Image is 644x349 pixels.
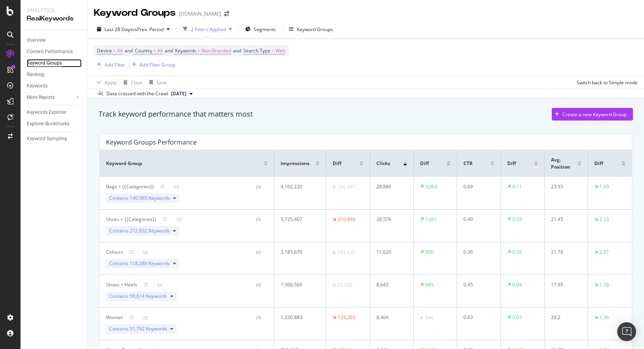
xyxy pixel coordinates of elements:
[376,183,404,190] div: 28,886
[27,108,82,117] a: Keywords Explorer
[146,76,167,89] button: Save
[376,249,404,256] div: 11,620
[156,79,167,86] div: Save
[337,184,355,191] div: 145,491
[552,108,633,121] button: Create a new Keyword Group
[512,281,522,288] div: 0.04
[27,120,69,128] div: Explorer Bookmarks
[27,93,55,102] div: More Reports
[94,6,176,20] div: Keyword Groups
[106,249,123,256] div: Colours
[425,249,434,256] div: 950
[109,260,170,267] span: Contains
[27,71,44,79] div: Ranking
[130,325,167,332] span: 51,792 Keywords
[27,6,81,14] div: Analytics
[131,79,143,86] div: Clear
[551,249,579,256] div: 21.76
[27,93,74,102] a: More Reports
[104,79,117,86] div: Apply
[27,71,82,79] a: Ranking
[94,60,125,69] button: Add Filter
[27,82,48,90] div: Keywords
[463,281,491,288] div: 0.45
[27,36,82,45] a: Overview
[27,108,66,117] div: Keywords Explorer
[157,45,163,56] span: All
[376,314,404,321] div: 8,404
[599,216,609,223] div: 2.23
[599,183,609,190] div: 1.43
[281,249,316,256] div: 3,185,670
[551,216,579,223] div: 21.45
[94,23,173,35] button: Last 28 DaysvsPrev. Period
[376,216,404,223] div: 28,576
[191,26,226,33] div: 2 Filters Applied
[135,47,152,54] span: Country
[551,314,579,321] div: 29.2
[463,314,491,321] div: 0.63
[577,79,638,86] div: Switch back to Simple mode
[281,216,316,223] div: 5,725,407
[243,47,270,54] span: Search Type
[27,82,82,90] a: Keywords
[117,45,123,56] span: All
[551,281,579,288] div: 17.95
[106,314,123,321] div: Women
[27,36,46,45] div: Overview
[106,216,156,223] div: Shoes > {{Categories}}
[106,90,168,97] div: Data crossed with the Crawl
[130,293,167,299] span: 59,614 Keywords
[27,48,82,56] a: Content Performance
[281,160,309,167] span: Impressions
[99,109,253,119] div: Track keyword performance that matters most
[104,61,125,68] div: Add Filter
[338,216,356,223] div: 310,846
[463,160,473,167] span: CTR
[106,183,154,190] div: Bags > {{Categories}}
[333,186,336,188] img: Equal
[106,281,137,288] div: Shoes > Heels
[507,160,516,167] span: Diff
[106,160,142,167] span: Keyword Group
[197,47,200,54] span: =
[129,60,175,69] button: Add Filter Group
[106,138,197,146] div: Keyword Groups Performance
[132,26,164,33] span: vs Prev. Period
[420,317,423,319] img: Equal
[120,76,143,89] button: Clear
[140,61,175,68] div: Add Filter Group
[551,156,576,171] span: Avg. Position
[242,23,279,35] button: Segments
[113,47,116,54] span: =
[463,249,491,256] div: 0.36
[130,260,170,267] span: 118,289 Keywords
[463,216,491,223] div: 0.49
[562,111,627,118] div: Create a new Keyword Group
[130,195,170,201] span: 140,065 Keywords
[254,26,276,33] span: Segments
[425,216,437,223] div: 1,601
[599,281,609,288] div: 1.76
[512,216,522,223] div: 0.05
[337,282,352,289] div: 23,300
[338,314,356,321] div: 124,265
[425,314,433,321] div: 344
[27,135,67,143] div: Keyword Sampling
[420,160,429,167] span: Diff
[551,183,579,190] div: 23.93
[333,251,336,254] img: Equal
[153,47,156,54] span: =
[512,183,522,190] div: 0.11
[275,45,285,56] span: Web
[376,281,404,288] div: 8,645
[27,59,82,67] a: Keyword Groups
[125,47,133,54] span: and
[425,183,437,190] div: 3,962
[463,183,491,190] div: 0.69
[27,14,81,23] div: RealKeywords
[109,227,170,234] span: Contains
[109,195,170,202] span: Contains
[224,11,229,17] div: arrow-right-arrow-left
[130,227,170,234] span: 212,832 Keywords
